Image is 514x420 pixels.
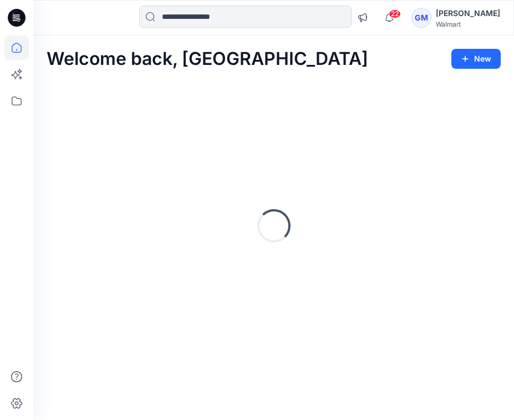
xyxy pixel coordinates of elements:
[411,8,431,28] div: GM
[436,20,500,28] div: Walmart
[436,7,500,20] div: [PERSON_NAME]
[451,49,501,69] button: New
[47,49,368,69] h2: Welcome back, [GEOGRAPHIC_DATA]
[389,9,401,18] span: 22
